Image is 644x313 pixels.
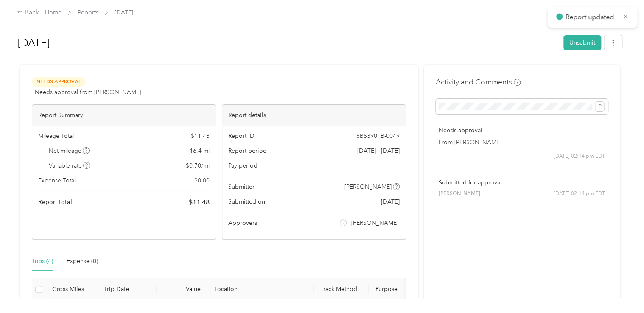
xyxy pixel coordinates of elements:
span: [PERSON_NAME] [344,182,392,191]
p: From [PERSON_NAME] [439,138,605,147]
span: [PERSON_NAME] [351,218,398,227]
span: Report ID [228,131,255,140]
span: $ 0.70 / mi [186,161,210,170]
span: Submitted on [228,197,265,206]
span: [DATE] 02:14 pm EDT [554,190,605,198]
span: 16B53901B-0049 [353,131,400,140]
span: Mileage Total [38,131,74,140]
span: [PERSON_NAME] [439,190,480,198]
iframe: Everlance-gr Chat Button Frame [596,265,644,313]
span: $ 11.48 [191,131,210,140]
p: Submitted for approval [439,178,605,187]
span: $ 0.00 [194,176,210,185]
span: Net mileage [49,146,90,155]
span: [DATE] [115,8,133,17]
span: Needs Approval [32,77,85,87]
div: Expense (0) [67,257,98,266]
th: Location [207,278,314,301]
span: 16.4 mi [190,146,210,155]
th: Trip Date [97,278,157,301]
span: Report period [228,146,267,155]
span: Approvers [228,218,257,227]
h1: Oct 2025 [18,33,557,53]
div: Report details [222,105,406,126]
span: Needs approval from [PERSON_NAME] [35,88,141,97]
th: Purpose [369,278,432,301]
span: $ 11.48 [189,197,210,207]
span: Submitter [228,182,255,191]
span: Variable rate [49,161,90,170]
p: Report updated [566,12,616,22]
button: Unsubmit [563,35,601,50]
th: Value [157,278,207,301]
span: [DATE] - [DATE] [357,146,400,155]
p: Needs approval [439,126,605,135]
span: [DATE] 02:14 pm EDT [554,153,605,160]
div: Trips (4) [32,257,53,266]
span: [DATE] [381,197,400,206]
th: Gross Miles [45,278,97,301]
div: Report Summary [32,105,216,126]
div: Back [17,8,39,18]
a: Reports [78,9,98,16]
th: Track Method [314,278,369,301]
span: Expense Total [38,176,76,185]
a: Home [45,9,62,16]
span: Pay period [228,161,258,170]
span: Report total [38,198,72,207]
h4: Activity and Comments [436,77,521,87]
